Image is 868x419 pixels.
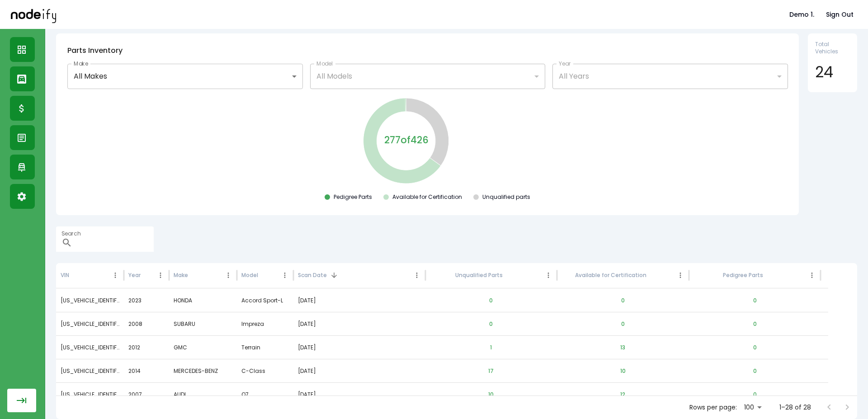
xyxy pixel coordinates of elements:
[613,337,632,358] button: 13
[237,382,293,406] div: Q7
[674,269,687,282] button: Available for Certification column menu
[128,271,141,279] div: Year
[298,271,327,279] div: Scan Date
[259,269,272,282] button: Sort
[67,45,788,56] h6: Parts Inventory
[779,403,811,412] p: 1–28 of 28
[222,269,235,282] button: Make column menu
[482,290,500,311] button: 0
[169,288,237,312] div: HONDA
[237,359,293,382] div: C-Class
[455,271,503,279] div: Unqualified Parts
[575,271,646,279] div: Available for Certification
[241,271,258,279] div: Model
[806,269,818,282] button: Pedigree Parts column menu
[504,269,516,282] button: Sort
[723,271,763,279] div: Pedigree Parts
[61,230,80,237] label: Search
[169,335,237,359] div: GMC
[614,313,632,335] button: 0
[310,64,546,89] div: All Models
[124,288,169,312] div: 2023
[481,360,501,382] button: 17
[174,271,188,279] div: Make
[410,269,423,282] button: Scan Date column menu
[542,269,555,282] button: Unqualified Parts column menu
[237,335,293,359] div: Terrain
[298,312,421,335] div: [DATE]
[482,313,500,335] button: 0
[278,269,291,282] button: Model column menu
[815,41,850,55] span: Total Vehicles
[74,60,88,67] label: Make
[124,312,169,335] div: 2008
[822,6,857,23] button: Sign Out
[237,288,293,312] div: Accord Sport-L
[67,64,303,89] div: All Makes
[481,384,501,405] button: 10
[647,269,660,282] button: Sort
[316,60,333,67] label: Model
[741,401,765,414] div: 100
[70,269,83,282] button: Sort
[298,383,421,406] div: [DATE]
[334,193,372,201] div: Pedigree Parts
[483,337,499,358] button: 1
[298,359,421,382] div: [DATE]
[613,384,632,405] button: 12
[11,6,56,23] img: nodeify
[169,382,237,406] div: AUDI
[552,64,788,89] div: All Years
[56,288,124,312] div: 1HGCY2F77PA029524
[298,336,421,359] div: [DATE]
[392,193,462,201] div: Available for Certification
[614,290,632,311] button: 0
[482,193,530,201] div: Unqualified parts
[124,359,169,382] div: 2014
[56,335,124,359] div: 2GKALMEK2C6334107
[169,359,237,382] div: MERCEDES-BENZ
[56,382,124,406] div: WA1BY74L47D068975
[815,62,850,81] h4: 24
[764,269,777,282] button: Sort
[328,269,340,282] button: Sort
[56,312,124,335] div: JF1GH61618G821730
[142,269,154,282] button: Sort
[56,359,124,382] div: WDDGF4HB8EA917544
[298,289,421,312] div: [DATE]
[786,6,818,23] button: Demo 1.
[559,60,571,67] label: Year
[124,335,169,359] div: 2012
[613,360,633,382] button: 10
[169,312,237,335] div: SUBARU
[154,269,167,282] button: Year column menu
[61,271,69,279] div: VIN
[237,312,293,335] div: Impreza
[109,269,122,282] button: VIN column menu
[124,382,169,406] div: 2007
[384,133,429,147] p: 277 of 426
[189,269,202,282] button: Sort
[689,403,737,412] p: Rows per page:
